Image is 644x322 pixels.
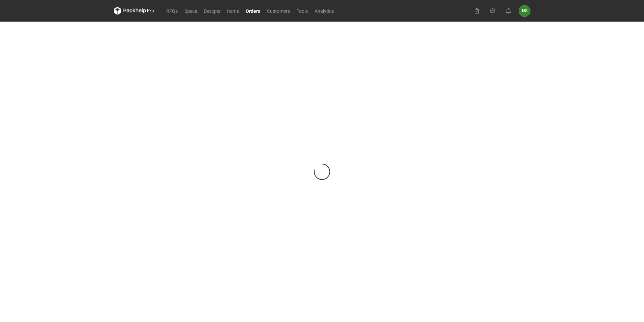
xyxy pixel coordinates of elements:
a: Analytics [311,7,337,15]
a: Orders [242,7,264,15]
a: Tools [293,7,311,15]
a: Customers [264,7,293,15]
a: RFQs [163,7,181,15]
div: Natalia Stępak [519,5,530,17]
button: NS [519,5,530,17]
a: Specs [181,7,200,15]
svg: Packhelp Pro [114,7,154,15]
a: Items [224,7,242,15]
a: Designs [200,7,224,15]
